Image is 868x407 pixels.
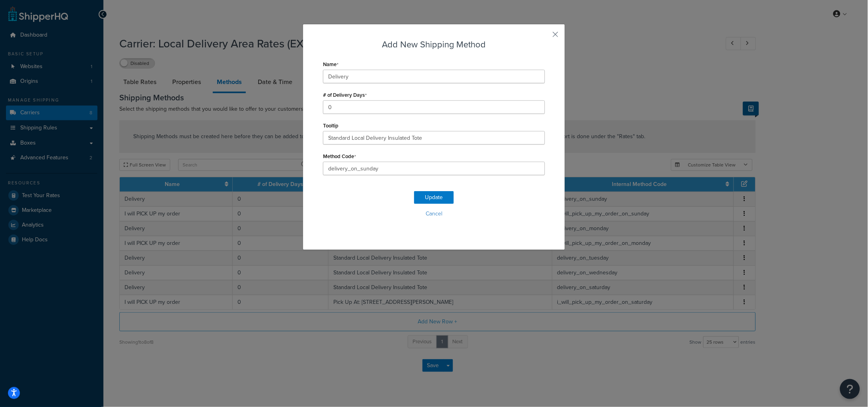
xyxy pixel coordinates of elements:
[323,123,339,129] label: Tooltip
[323,61,339,68] label: Name
[323,153,356,160] label: Method Code
[323,208,545,220] button: Cancel
[323,92,367,98] label: # of Delivery Days
[323,38,545,51] h3: Add New Shipping Method
[414,191,454,204] button: Update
